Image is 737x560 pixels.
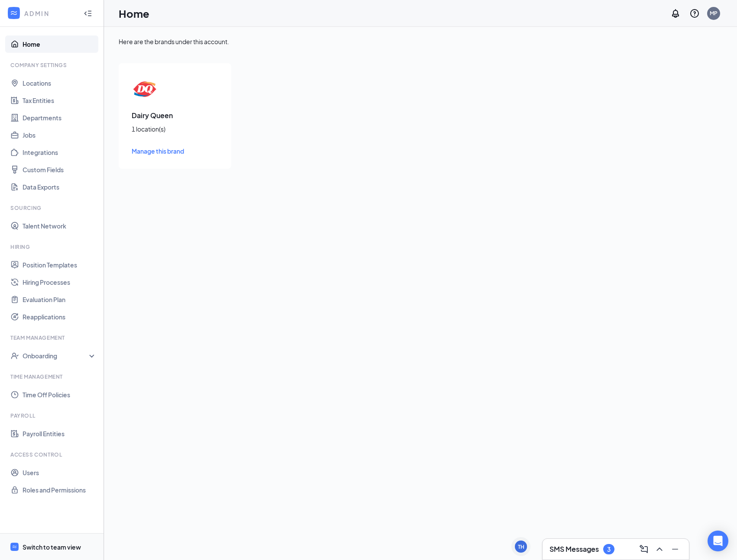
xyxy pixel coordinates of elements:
div: Payroll [10,412,95,419]
a: Departments [23,109,97,126]
h3: Dairy Queen [132,111,218,120]
svg: WorkstreamLogo [10,9,18,17]
button: Minimize [668,542,682,556]
h3: SMS Messages [550,544,599,554]
svg: Notifications [670,8,681,19]
svg: UserCheck [10,351,19,360]
a: Talent Network [23,217,97,235]
div: MP [710,10,718,17]
div: TH [518,543,524,550]
h1: Home [119,6,149,21]
a: Locations [23,74,97,92]
a: Manage this brand [132,146,218,156]
svg: ComposeMessage [639,544,649,554]
button: ChevronUp [653,542,666,556]
a: Custom Fields [23,161,97,178]
div: ADMIN [24,9,76,18]
div: 3 [607,546,611,553]
svg: WorkstreamLogo [12,544,17,550]
div: Access control [10,451,95,458]
a: Time Off Policies [23,386,97,403]
div: Time Management [10,373,95,380]
a: Home [23,35,97,53]
a: Tax Entities [23,92,97,109]
svg: ChevronUp [654,544,665,554]
a: Reapplications [23,308,97,325]
div: Sourcing [10,204,95,212]
span: Manage this brand [132,147,184,155]
button: ComposeMessage [637,542,651,556]
div: Company Settings [10,61,95,69]
div: Here are the brands under this account. [119,37,722,46]
a: Payroll Entities [23,425,97,442]
a: Data Exports [23,178,97,196]
a: Position Templates [23,256,97,274]
img: Dairy Queen logo [132,76,158,102]
div: Onboarding [23,351,89,360]
a: Integrations [23,144,97,161]
a: Hiring Processes [23,274,97,291]
a: Evaluation Plan [23,291,97,308]
a: Users [23,464,97,481]
div: Switch to team view [23,543,81,551]
a: Jobs [23,126,97,144]
svg: QuestionInfo [689,8,700,19]
svg: Collapse [84,9,92,18]
div: Hiring [10,243,95,251]
div: 1 location(s) [132,125,218,133]
div: Open Intercom Messenger [708,531,728,551]
div: Team Management [10,334,95,341]
a: Roles and Permissions [23,481,97,499]
svg: Minimize [670,544,680,554]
